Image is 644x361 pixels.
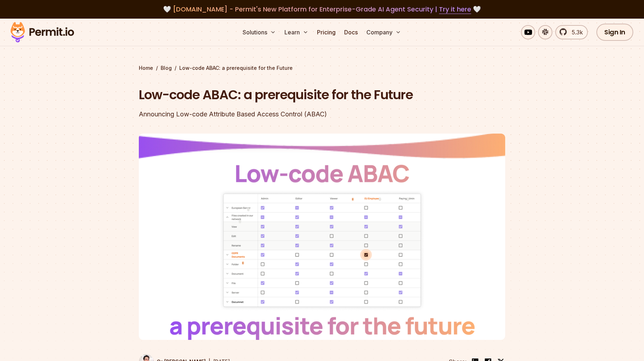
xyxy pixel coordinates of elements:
[17,4,627,14] div: 🤍 🤍
[7,20,77,44] img: Permit logo
[240,25,279,39] button: Solutions
[439,5,471,14] a: Try it here
[139,134,505,340] img: Low-code ABAC: a prerequisite for the Future
[364,25,404,39] button: Company
[161,64,172,72] a: Blog
[139,109,414,119] div: Announcing Low-code Attribute Based Access Control (ABAC)
[139,64,153,72] a: Home
[341,25,361,39] a: Docs
[567,28,583,37] span: 5.3k
[314,25,338,39] a: Pricing
[173,5,471,14] span: [DOMAIN_NAME] - Permit's New Platform for Enterprise-Grade AI Agent Security |
[596,24,633,41] a: Sign In
[139,86,414,104] h1: Low-code ABAC: a prerequisite for the Future
[282,25,311,39] button: Learn
[139,64,505,72] div: / /
[555,25,588,39] a: 5.3k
